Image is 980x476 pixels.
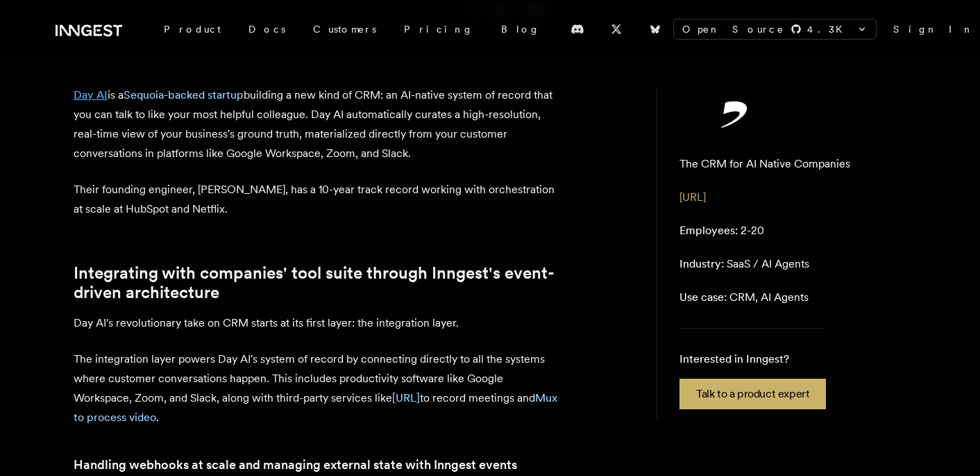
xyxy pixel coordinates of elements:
div: Product [150,17,235,42]
p: Their founding engineer, [PERSON_NAME], has a 10-year track record working with orchestration at ... [74,180,559,219]
span: Use case: [679,290,727,304]
a: Docs [235,17,299,42]
a: Bluesky [640,18,670,40]
span: 4.3 K [807,22,851,36]
a: Discord [562,18,593,40]
a: Pricing [390,17,487,42]
p: CRM, AI Agents [679,289,809,306]
a: [URL] [392,391,420,404]
a: X [601,18,632,40]
p: The CRM for AI Native Companies [679,156,850,172]
a: Sign In [893,22,974,36]
a: Handling webhooks at scale and managing external state with Inngest events [74,455,517,475]
p: SaaS / AI Agents [679,256,809,272]
span: Industry: [679,257,724,270]
a: Talk to a product expert [679,379,826,409]
p: The integration layer powers Day AI's system of record by connecting directly to all the systems ... [74,350,559,427]
a: Day AI [74,88,108,101]
span: Open Source [682,22,785,36]
p: 2-20 [679,222,764,239]
a: Customers [299,17,390,42]
span: Employees: [679,224,738,237]
p: is a building a new kind of CRM: an AI-native system of record that you can talk to like your mos... [74,85,559,163]
a: Blog [487,17,554,42]
a: [URL] [679,190,706,204]
a: Integrating with companies' tool suite through Inngest's event-driven architecture [74,263,559,302]
p: Day AI's revolutionary take on CRM starts at its first layer: the integration layer. [74,313,559,333]
a: Sequoia-backed startup [124,88,244,101]
img: Day AI's logo [679,100,791,128]
p: Interested in Inngest? [679,351,826,368]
